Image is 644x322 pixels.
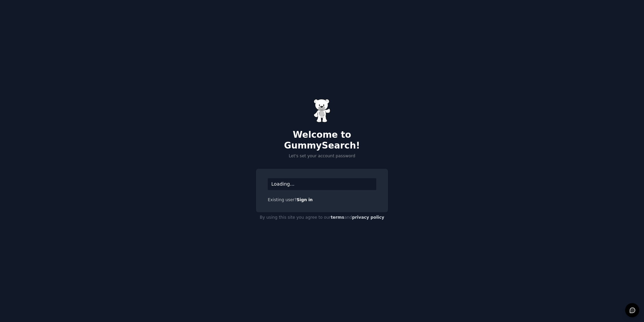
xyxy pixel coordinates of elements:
[256,212,388,223] div: By using this site you agree to our and
[256,153,388,159] p: Let's set your account password
[314,99,330,123] img: Gummy Bear
[268,197,297,202] span: Existing user?
[297,197,313,202] a: Sign in
[352,215,384,220] a: privacy policy
[331,215,344,220] a: terms
[256,130,388,151] h2: Welcome to GummySearch!
[268,178,376,190] div: Loading...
